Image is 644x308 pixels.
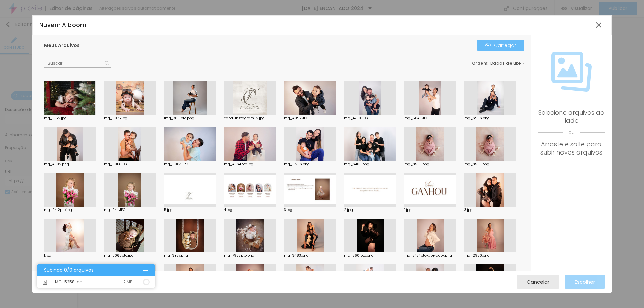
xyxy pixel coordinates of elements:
[284,253,309,258] font: mg_3483.png
[568,129,575,136] font: ou
[487,60,489,66] font: :
[104,162,127,167] font: mg_6013.JPG
[494,42,516,49] font: Carregar
[344,253,374,258] font: mg_3601pto.png
[540,140,602,157] font: Arraste e solte para subir novos arquivos
[44,59,111,68] input: Buscar
[224,116,265,121] font: capa-instagram-2.jpg
[464,253,490,258] font: mg_2980.png
[123,279,133,285] font: 2 MB
[105,61,109,66] img: Ícone
[44,267,94,273] font: Subindo 0/0 arquivos
[464,207,473,212] font: 3.jpg
[224,207,232,212] font: 4.jpg
[551,52,592,92] img: Ícone
[284,162,310,167] font: mg_0266.png
[404,253,452,258] font: mg_3434pto-...peradok.png
[472,60,488,66] font: Ordem
[404,116,429,121] font: mg_5640.JPG
[485,43,491,48] img: Ícone
[52,279,83,285] font: _MG_5258.jpg
[527,278,549,285] font: Cancelar
[404,207,412,212] font: 1.jpg
[344,116,368,121] font: mg_4760.JPG
[164,116,194,121] font: img_7601pto.png
[104,116,127,121] font: mg_0075.jpg
[104,207,126,212] font: mg_0411.JPG
[477,40,524,51] button: ÍconeCarregar
[164,207,173,212] font: 5.jpg
[44,116,67,121] font: mg_1552.jpg
[464,162,489,167] font: mg_8983.png
[44,162,69,167] font: mg_4902.png
[575,278,595,285] font: Escolher
[44,253,51,258] font: 1.jpg
[39,21,87,29] font: Nuvem Alboom
[404,162,429,167] font: mg_8983.png
[224,162,253,167] font: mg_4964pto.jpg
[164,253,188,258] font: mg_3937.png
[344,162,369,167] font: mg_6408.png
[284,207,292,212] font: 3.jpg
[565,275,605,289] button: Escolher
[44,42,80,49] font: Meus Arquivos
[490,60,529,66] font: Dados de upload
[538,108,604,125] font: Selecione arquivos ao lado
[517,275,559,289] button: Cancelar
[42,280,47,285] img: Ícone
[164,162,189,167] font: mg_6063.JPG
[104,253,134,258] font: mg_0066pto.jpg
[224,253,254,258] font: mg_7983pto.png
[44,207,72,212] font: mg_0412pto.jpg
[464,116,490,121] font: mg_6596.png
[284,116,309,121] font: mg_4052.JPG
[344,207,353,212] font: 2.jpg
